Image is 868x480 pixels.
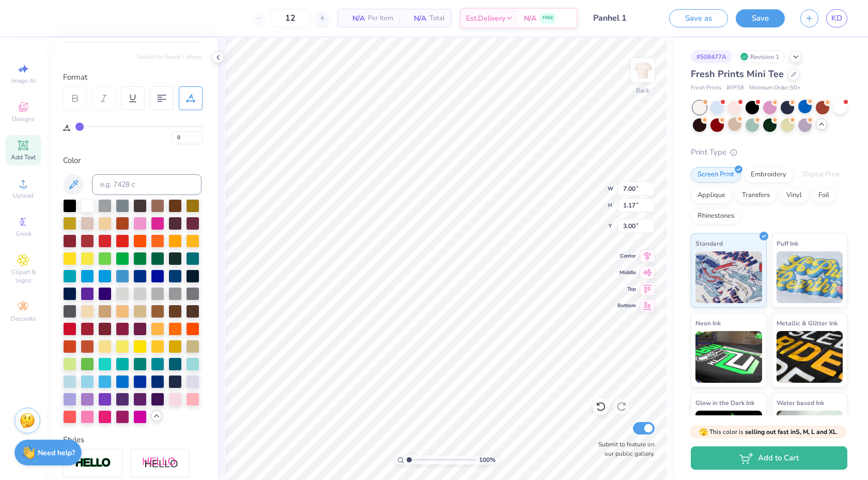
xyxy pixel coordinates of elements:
img: Glow in the Dark Ink [695,411,762,462]
span: N/A [406,13,426,24]
span: 100 % [479,455,495,464]
button: Add to Cart [691,446,847,470]
div: Embroidery [744,167,793,183]
div: Format [63,71,203,83]
span: Top [617,286,636,293]
span: FREE [542,14,553,22]
div: Back [636,86,649,95]
img: Puff Ink [777,251,843,303]
span: Decorate [11,314,36,323]
img: Water based Ink [777,411,843,462]
strong: selling out fast in S, M, L and XL [745,428,836,436]
div: Revision 1 [737,50,785,63]
span: Est. Delivery [466,13,505,24]
div: Applique [691,188,732,203]
div: Transfers [735,188,777,203]
div: Screen Print [691,167,741,183]
div: Digital Print [796,167,846,183]
span: Greek [16,230,32,238]
span: N/A [344,13,365,24]
span: N/A [524,13,536,24]
img: Stroke [75,457,111,469]
span: 🫣 [699,427,708,437]
span: Center [617,252,636,260]
button: Switch to Greek Letters [137,53,202,61]
span: Minimum Order: 50 + [749,84,801,93]
span: Bottom [617,302,636,309]
img: Shadow [142,457,178,470]
span: Water based Ink [777,397,824,408]
div: Color [63,155,202,167]
span: Fresh Prints Mini Tee [691,68,784,80]
img: Standard [695,251,762,303]
strong: Need help? [38,448,75,458]
span: Neon Ink [695,318,721,328]
input: Untitled Design [585,8,661,28]
label: Submit to feature on our public gallery. [593,440,655,458]
span: Add Text [11,153,36,161]
span: Upload [13,191,34,200]
button: Save [736,9,785,27]
img: Neon Ink [695,331,762,383]
input: e.g. 7428 c [92,174,202,195]
a: KD [826,9,847,27]
input: – – [270,9,311,27]
img: Back [632,60,653,81]
span: Glow in the Dark Ink [695,397,754,408]
div: # 508477A [691,50,732,63]
span: # FP38 [726,84,744,93]
button: Save as [669,9,728,27]
span: Middle [617,269,636,276]
span: Fresh Prints [691,84,721,93]
span: Clipart & logos [5,268,41,284]
span: Per Item [368,13,393,24]
div: Vinyl [780,188,809,203]
span: Metallic & Glitter Ink [777,318,838,328]
span: KD [831,12,842,24]
img: Metallic & Glitter Ink [777,331,843,383]
div: Styles [63,434,202,446]
div: Foil [812,188,836,203]
span: Puff Ink [777,238,798,249]
span: Designs [12,115,35,123]
div: Rhinestones [691,208,741,224]
span: Standard [695,238,723,249]
div: Print Type [691,146,847,158]
span: Image AI [11,77,36,85]
span: This color is . [699,427,838,437]
span: Total [429,13,445,24]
